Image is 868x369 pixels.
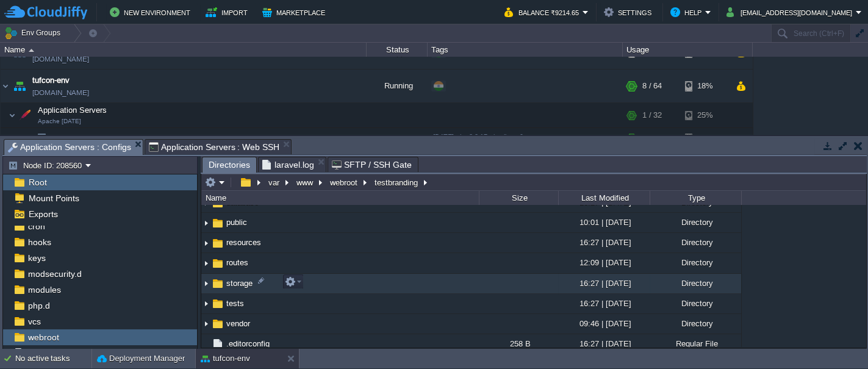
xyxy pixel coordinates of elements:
[211,277,224,290] img: AMDAwAAAACH5BAEAAAAALAAAAAABAAEAAAICRAEAOw==
[604,5,655,20] button: Settings
[650,274,741,293] div: Directory
[26,209,60,220] a: Exports
[209,157,250,173] span: Directories
[201,334,211,353] img: AMDAwAAAACH5BAEAAAAALAAAAAABAAEAAAICRAEAOw==
[224,318,252,329] a: vendor
[8,160,85,171] button: Node ID: 208560
[558,274,650,293] div: 16:27 | [DATE]
[262,157,314,172] span: laravel.log
[201,213,211,232] img: AMDAwAAAACH5BAEAAAAALAAAAAABAAEAAAICRAEAOw==
[26,221,47,232] a: cron
[38,118,81,125] span: Apache [DATE]
[685,103,725,127] div: 25%
[367,70,428,102] div: Running
[367,43,427,57] div: Status
[4,24,65,41] button: Env Groups
[651,191,741,205] div: Type
[262,5,329,20] button: Marketplace
[211,317,224,331] img: AMDAwAAAACH5BAEAAAAALAAAAAABAAEAAAICRAEAOw==
[480,191,558,205] div: Size
[26,316,43,327] a: vcs
[295,177,316,188] button: www
[8,140,131,155] span: Application Servers : Configs
[258,157,326,172] li: /var/www/webroot/testbranding/storage/logs/laravel.log
[559,191,650,205] div: Last Modified
[26,300,52,311] a: php.d
[26,268,84,279] a: modsecurity.d
[224,237,263,248] a: resources
[224,298,246,309] span: tests
[26,128,33,147] img: AMDAwAAAACH5BAEAAAAALAAAAAABAAEAAAICRAEAOw==
[650,334,741,353] div: Regular File
[51,133,82,142] span: Node ID:
[558,253,650,272] div: 12:09 | [DATE]
[16,103,34,127] img: AMDAwAAAACH5BAEAAAAALAAAAAABAAEAAAICRAEAOw==
[558,294,650,313] div: 16:27 | [DATE]
[201,295,211,313] img: AMDAwAAAACH5BAEAAAAALAAAAAABAAEAAAICRAEAOw==
[211,237,224,250] img: AMDAwAAAACH5BAEAAAAALAAAAAABAAEAAAICRAEAOw==
[558,213,650,232] div: 10:01 | [DATE]
[11,70,28,102] img: AMDAwAAAACH5BAEAAAAALAAAAAABAAEAAAICRAEAOw==
[332,157,412,172] span: SFTP / SSH Gate
[642,128,659,147] div: 1 / 32
[203,191,479,205] div: Name
[1,43,366,57] div: Name
[9,103,16,127] img: AMDAwAAAACH5BAEAAAAALAAAAAABAAEAAAICRAEAOw==
[110,5,194,20] button: New Environment
[558,233,650,252] div: 16:27 | [DATE]
[428,43,622,57] div: Tags
[15,349,91,368] div: No active tasks
[201,274,211,293] img: AMDAwAAAACH5BAEAAAAALAAAAAABAAEAAAICRAEAOw==
[558,334,650,353] div: 16:27 | [DATE]
[37,106,109,115] a: Application ServersApache [DATE]
[642,70,662,102] div: 8 / 64
[328,177,360,188] button: webroot
[26,237,53,248] a: hooks
[33,128,50,147] img: AMDAwAAAACH5BAEAAAAALAAAAAABAAEAAAICRAEAOw==
[4,5,87,20] img: CloudJiffy
[224,339,271,349] a: .editorconfig
[50,132,110,143] span: 208560
[50,132,110,143] a: Node ID:208560
[685,128,725,147] div: 25%
[149,140,280,154] span: Application Servers : Web SSH
[32,74,70,87] a: tufcon-env
[29,49,34,52] img: AMDAwAAAACH5BAEAAAAALAAAAAABAAEAAAICRAEAOw==
[26,332,61,343] a: webroot
[1,70,10,102] img: AMDAwAAAACH5BAEAAAAALAAAAAABAAEAAAICRAEAOw==
[267,177,282,188] button: var
[211,297,224,310] img: AMDAwAAAACH5BAEAAAAALAAAAAABAAEAAAICRAEAOw==
[479,334,558,353] div: 258 B
[685,70,725,102] div: 18%
[97,353,185,365] button: Deployment Manager
[201,254,211,273] img: AMDAwAAAACH5BAEAAAAALAAAAAABAAEAAAICRAEAOw==
[37,105,109,115] span: Application Servers
[26,348,56,359] a: php.ini
[726,5,856,20] button: [EMAIL_ADDRESS][DOMAIN_NAME]
[650,314,741,333] div: Directory
[201,315,211,334] img: AMDAwAAAACH5BAEAAAAALAAAAAABAAEAAAICRAEAOw==
[224,278,254,288] a: storage
[26,193,81,204] a: Mount Points
[224,217,249,227] a: public
[504,5,583,20] button: Balance ₹9214.65
[642,103,662,127] div: 1 / 32
[224,257,250,268] a: routes
[26,177,49,188] a: Root
[373,177,421,188] button: testbranding
[650,233,741,252] div: Directory
[26,253,48,263] span: keys
[211,257,224,270] img: AMDAwAAAACH5BAEAAAAALAAAAAABAAEAAAICRAEAOw==
[201,234,211,253] img: AMDAwAAAACH5BAEAAAAALAAAAAABAAEAAAICRAEAOw==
